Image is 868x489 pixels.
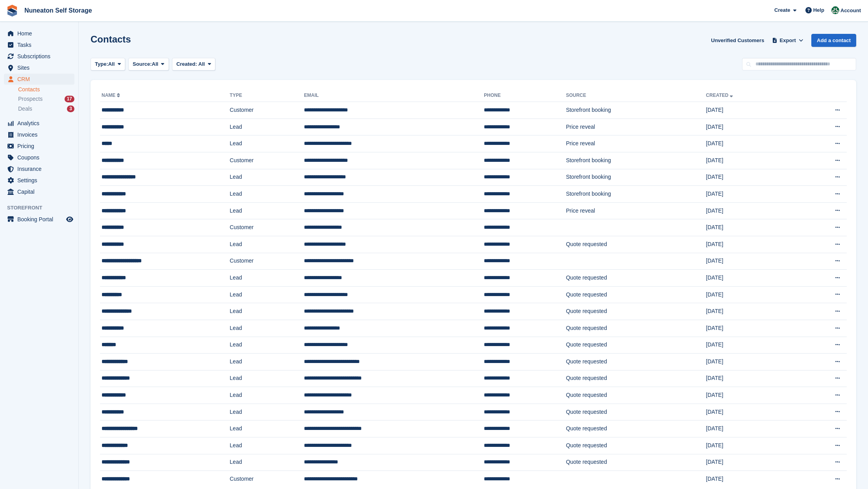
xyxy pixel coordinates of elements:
a: menu [4,152,74,163]
td: Lead [230,454,304,471]
td: Lead [230,236,304,253]
td: [DATE] [706,253,795,270]
td: [DATE] [706,387,795,404]
td: [DATE] [706,354,795,370]
td: Customer [230,219,304,236]
span: Settings [17,175,65,186]
td: Lead [230,320,304,337]
span: Sites [17,62,65,73]
a: Nuneaton Self Storage [21,4,95,17]
td: Lead [230,270,304,287]
a: Deals 3 [18,105,74,113]
td: Lead [230,404,304,420]
td: Quote requested [566,236,706,253]
span: Account [840,7,861,15]
td: Customer [230,152,304,169]
td: Storefront booking [566,186,706,203]
span: Created: [176,61,197,67]
a: Add a contact [811,34,856,47]
td: [DATE] [706,152,795,169]
td: [DATE] [706,471,795,487]
a: menu [4,141,74,152]
td: [DATE] [706,303,795,320]
td: Quote requested [566,387,706,404]
a: menu [4,175,74,186]
span: Booking Portal [17,214,65,225]
th: Email [304,89,484,102]
td: [DATE] [706,270,795,287]
span: Insurance [17,163,65,174]
td: [DATE] [706,102,795,119]
a: menu [4,62,74,73]
td: [DATE] [706,420,795,437]
a: menu [4,129,74,140]
div: 17 [65,96,74,102]
a: menu [4,214,74,225]
td: Lead [230,169,304,186]
img: stora-icon-8386f47178a22dfd0bd8f6a31ec36ba5ce8667c1dd55bd0f319d3a0aa187defe.svg [6,5,18,17]
span: Invoices [17,129,65,140]
td: Lead [230,186,304,203]
a: Contacts [18,86,74,93]
td: Quote requested [566,286,706,303]
a: menu [4,51,74,62]
td: [DATE] [706,202,795,219]
a: Created [706,93,735,98]
span: Create [774,6,790,14]
td: Lead [230,135,304,152]
td: Quote requested [566,370,706,387]
a: menu [4,186,74,197]
td: Storefront booking [566,102,706,119]
div: 3 [67,106,74,112]
a: Prospects 17 [18,95,74,103]
td: [DATE] [706,219,795,236]
a: menu [4,28,74,39]
span: Analytics [17,118,65,129]
td: Storefront booking [566,152,706,169]
td: [DATE] [706,135,795,152]
td: [DATE] [706,186,795,203]
td: Quote requested [566,454,706,471]
span: Source: [133,60,152,68]
span: CRM [17,74,65,85]
td: Quote requested [566,420,706,437]
td: Lead [230,354,304,370]
td: [DATE] [706,404,795,420]
td: Quote requested [566,270,706,287]
span: Coupons [17,152,65,163]
a: menu [4,39,74,50]
td: Storefront booking [566,169,706,186]
td: Lead [230,387,304,404]
span: Subscriptions [17,51,65,62]
span: Help [813,6,824,14]
span: Prospects [18,95,43,103]
a: Preview store [65,215,74,224]
td: Quote requested [566,337,706,354]
td: [DATE] [706,454,795,471]
td: Lead [230,370,304,387]
td: Quote requested [566,437,706,454]
span: Export [780,37,796,44]
a: menu [4,118,74,129]
td: Lead [230,437,304,454]
td: [DATE] [706,169,795,186]
td: [DATE] [706,119,795,135]
img: Amanda [831,6,839,14]
td: Quote requested [566,320,706,337]
span: Home [17,28,65,39]
span: Capital [17,186,65,197]
td: [DATE] [706,236,795,253]
td: [DATE] [706,437,795,454]
td: Lead [230,303,304,320]
span: Storefront [7,204,78,212]
span: Type: [95,60,108,68]
td: Quote requested [566,354,706,370]
td: Quote requested [566,404,706,420]
th: Phone [484,89,566,102]
a: Name [102,93,122,98]
td: Customer [230,471,304,487]
td: Price reveal [566,202,706,219]
button: Export [770,34,805,47]
td: Lead [230,337,304,354]
th: Source [566,89,706,102]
